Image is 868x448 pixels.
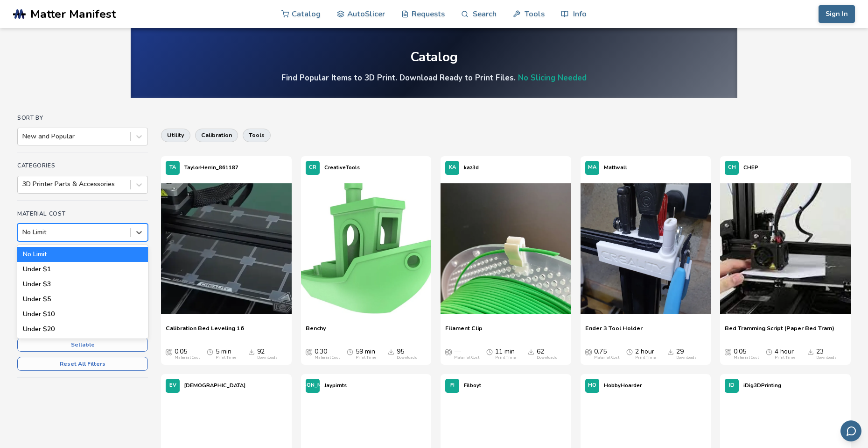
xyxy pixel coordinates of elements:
[734,348,759,360] div: 0.05
[356,355,376,360] div: Print Time
[585,325,643,339] a: Ender 3 Tool Holder
[166,348,172,355] span: Average Cost
[585,348,592,355] span: Average Cost
[728,165,736,171] span: CH
[306,348,312,355] span: Average Cost
[816,355,837,360] div: Downloads
[257,348,278,360] div: 92
[17,277,148,292] div: Under $3
[175,355,200,360] div: Material Cost
[17,262,148,277] div: Under $1
[291,383,335,389] span: [PERSON_NAME]
[594,348,619,360] div: 0.75
[169,383,176,389] span: EV
[676,355,697,360] div: Downloads
[667,348,674,355] span: Downloads
[281,72,587,83] h4: Find Popular Items to 3D Print. Download Ready to Print Files.
[495,355,516,360] div: Print Time
[175,348,200,360] div: 0.05
[169,165,176,171] span: TA
[594,355,619,360] div: Material Cost
[807,348,814,355] span: Downloads
[17,210,148,217] h4: Material Cost
[604,381,642,390] p: HobbyHoarder
[537,348,557,360] div: 62
[445,325,483,339] a: Filament Clip
[464,381,481,390] p: Filboyt
[454,355,479,360] div: Material Cost
[775,355,795,360] div: Print Time
[397,348,417,360] div: 95
[356,348,376,360] div: 59 min
[734,355,759,360] div: Material Cost
[635,355,656,360] div: Print Time
[17,357,148,371] button: Reset All Filters
[248,348,255,355] span: Downloads
[22,133,24,140] input: New and Popular
[17,292,148,307] div: Under $5
[216,355,236,360] div: Print Time
[216,348,236,360] div: 5 min
[22,229,24,236] input: No LimitNo LimitUnder $1Under $3Under $5Under $10Under $20
[161,129,190,142] button: utility
[309,165,316,171] span: CR
[17,338,148,352] button: Sellable
[324,163,360,173] p: CreativeTools
[315,348,340,360] div: 0.30
[464,163,479,173] p: kaz3d
[743,163,758,173] p: CHEP
[635,348,656,360] div: 2 hour
[626,348,633,355] span: Average Print Time
[17,247,148,262] div: No Limit
[257,355,278,360] div: Downloads
[30,7,116,21] span: Matter Manifest
[743,381,781,390] p: iDig3DPrinting
[388,348,394,355] span: Downloads
[17,322,148,337] div: Under $20
[766,348,772,355] span: Average Print Time
[486,348,493,355] span: Average Print Time
[588,383,596,389] span: HO
[729,383,735,389] span: ID
[454,348,461,355] span: —
[725,348,731,355] span: Average Cost
[324,381,347,390] p: Jaypirnts
[819,5,855,23] button: Sign In
[315,355,340,360] div: Material Cost
[243,129,271,142] button: tools
[495,348,516,360] div: 11 min
[528,348,534,355] span: Downloads
[537,355,557,360] div: Downloads
[397,355,417,360] div: Downloads
[17,162,148,169] h4: Categories
[306,325,326,339] a: Benchy
[518,72,587,83] a: No Slicing Needed
[184,163,238,173] p: TaylorHerrin_861187
[450,383,455,389] span: FI
[17,307,148,322] div: Under $10
[676,348,697,360] div: 29
[588,165,596,171] span: MA
[207,348,213,355] span: Average Print Time
[17,115,148,121] h4: Sort By
[445,348,452,355] span: Average Cost
[347,348,353,355] span: Average Print Time
[840,420,861,441] button: Send feedback via email
[166,325,244,339] a: Calibration Bed Leveling 16
[184,381,245,390] p: [DEMOGRAPHIC_DATA]
[775,348,795,360] div: 4 hour
[410,50,458,65] div: Catalog
[725,325,834,339] a: Bed Tramming Script (Paper Bed Tram)
[604,163,627,173] p: Mattwall
[449,165,456,171] span: KA
[195,129,238,142] button: calibration
[816,348,837,360] div: 23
